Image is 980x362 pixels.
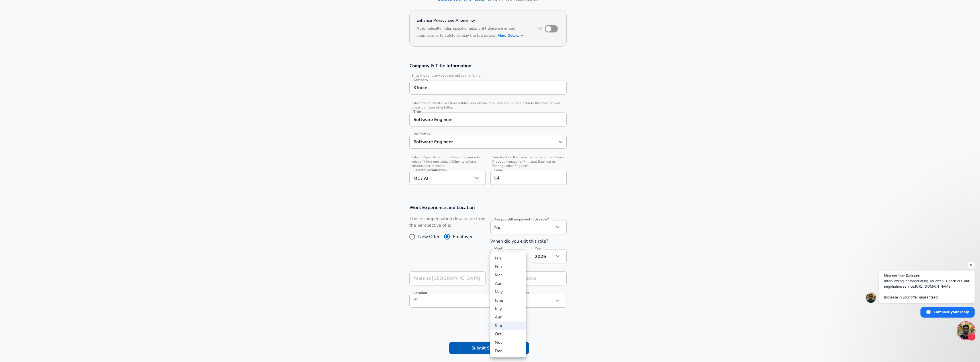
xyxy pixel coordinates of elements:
li: Dec [490,347,526,355]
li: Mar [490,271,526,279]
li: Oct [490,330,526,338]
li: July [490,305,526,313]
div: Open chat [957,322,975,339]
li: Feb [490,263,526,271]
span: 1 [968,333,976,341]
li: Aug [490,313,526,322]
li: Apr [490,279,526,288]
li: May [490,288,526,296]
span: Message from [884,274,905,277]
li: Sep [490,322,526,330]
li: June [490,296,526,305]
span: Zuhayeer [906,274,921,277]
span: Compose your reply [934,307,969,317]
li: Jan [490,254,526,263]
li: Nov [490,338,526,347]
span: Interviewing or negotiating an offer? Check out our negotiation service: Increase in your offer g... [884,278,969,300]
